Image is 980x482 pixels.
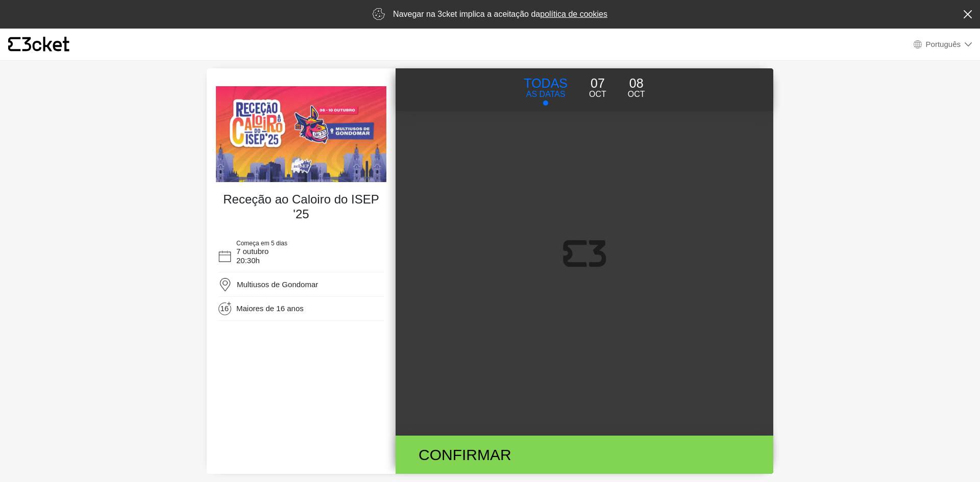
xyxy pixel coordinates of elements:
[628,74,645,93] p: 08
[411,443,642,466] div: Confirmar
[513,73,578,106] button: TODAS AS DATAS
[216,86,386,182] img: 7440fe1f37c444abb5e7e2de1cca6be7.webp
[393,8,607,20] p: Navegar na 3cket implica a aceitação da
[226,301,232,306] span: +
[236,247,268,265] span: 7 outubro 20:30h
[237,280,318,289] span: Multiusos de Gondomar
[617,73,656,101] button: 08 Oct
[220,304,232,316] span: 16
[8,37,20,52] g: {' '}
[540,10,607,18] a: política de cookies
[589,88,606,100] p: Oct
[628,88,645,100] p: Oct
[221,192,381,222] h4: Receção ao Caloiro do ISEP '25
[524,88,568,100] p: AS DATAS
[236,240,287,247] span: Começa em 5 dias
[396,436,773,474] button: Confirmar
[589,74,606,93] p: 07
[524,74,568,93] p: TODAS
[578,73,617,101] button: 07 Oct
[236,304,304,313] span: Maiores de 16 anos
